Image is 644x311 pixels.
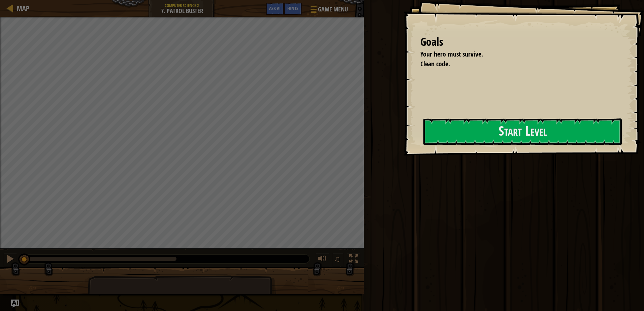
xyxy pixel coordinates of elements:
[347,253,360,267] button: Toggle fullscreen
[287,5,298,11] span: Hints
[269,5,281,11] span: Ask AI
[423,118,622,145] button: Start Level
[420,34,620,50] div: Goals
[332,253,344,267] button: ♫
[318,5,348,14] span: Game Menu
[316,253,329,267] button: Adjust volume
[3,253,17,267] button: Ctrl + P: Pause
[17,4,29,13] span: Map
[334,254,341,264] span: ♫
[305,3,352,19] button: Game Menu
[13,4,29,13] a: Map
[412,59,619,69] li: Clean code.
[11,300,19,308] button: Ask AI
[266,3,284,15] button: Ask AI
[412,49,619,59] li: Your hero must survive.
[420,59,450,68] span: Clean code.
[420,49,483,59] span: Your hero must survive.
